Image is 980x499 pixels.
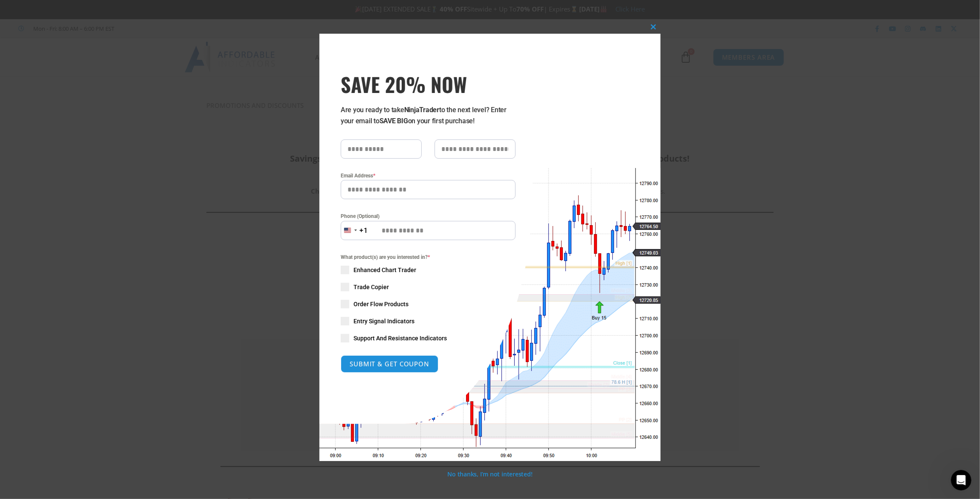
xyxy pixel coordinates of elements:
[354,266,416,274] span: Enhanced Chart Trader
[341,300,516,308] label: Order Flow Products
[341,221,368,240] button: Selected country
[341,266,516,274] label: Enhanced Chart Trader
[447,470,532,478] a: No thanks, I’m not interested!
[341,72,516,96] span: SAVE 20% NOW
[341,317,516,325] label: Entry Signal Indicators
[341,334,516,342] label: Support And Resistance Indicators
[354,283,389,291] span: Trade Copier
[341,104,516,127] p: Are you ready to take to the next level? Enter your email to on your first purchase!
[341,355,438,373] button: SUBMIT & GET COUPON
[341,212,516,220] label: Phone (Optional)
[341,171,516,180] label: Email Address
[380,117,408,125] strong: SAVE BIG
[360,225,368,236] div: +1
[354,317,415,325] span: Entry Signal Indicators
[341,253,516,261] span: What product(s) are you interested in?
[951,470,971,490] iframe: Intercom live chat
[354,334,447,342] span: Support And Resistance Indicators
[341,283,516,291] label: Trade Copier
[404,106,439,114] strong: NinjaTrader
[354,300,409,308] span: Order Flow Products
